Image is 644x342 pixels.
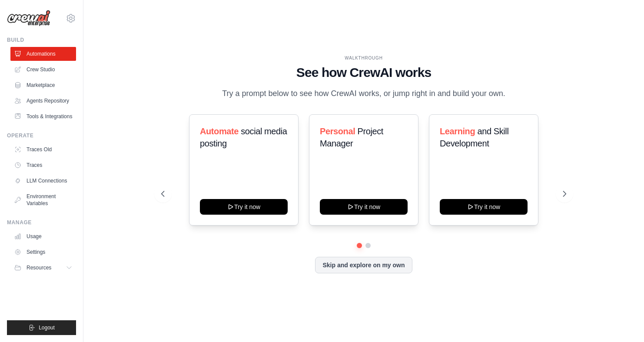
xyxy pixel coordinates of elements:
div: Manage [7,219,76,226]
div: Build [7,37,76,43]
img: Logo [7,10,50,27]
button: Try it now [200,199,288,215]
button: Skip and explore on my own [315,257,412,273]
span: and Skill Development [440,126,508,148]
p: Try a prompt below to see how CrewAI works, or jump right in and build your own. [218,87,510,100]
span: Logout [39,324,55,331]
span: Automate [200,126,239,136]
a: Settings [10,245,76,259]
a: Tools & Integrations [10,110,76,123]
button: Try it now [440,199,528,215]
div: Operate [7,132,76,139]
span: Personal [320,126,355,136]
a: Traces [10,158,76,172]
a: Marketplace [10,78,76,92]
a: Environment Variables [10,189,76,210]
a: Usage [10,229,76,243]
span: Resources [27,264,51,271]
h1: See how CrewAI works [161,65,567,80]
span: social media posting [200,126,287,148]
a: Agents Repository [10,94,76,108]
button: Logout [7,320,76,335]
a: Traces Old [10,143,76,156]
a: Crew Studio [10,63,76,76]
a: LLM Connections [10,174,76,188]
button: Resources [10,261,76,275]
button: Try it now [320,199,408,215]
div: WALKTHROUGH [161,55,567,61]
span: Learning [440,126,475,136]
a: Automations [10,47,76,61]
span: Project Manager [320,126,383,148]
